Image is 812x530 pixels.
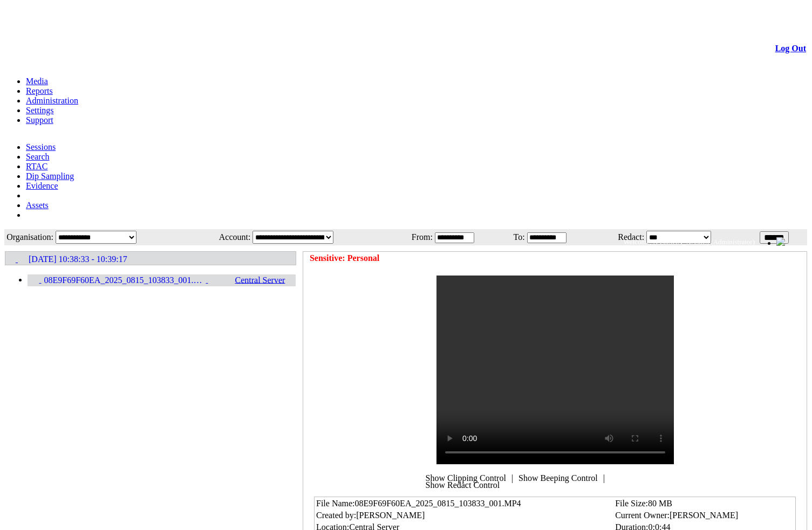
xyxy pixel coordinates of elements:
a: Settings [26,106,54,115]
a: Assets [26,201,49,210]
span: Show Clipping Control [426,473,506,483]
a: Search [26,152,50,161]
span: Show Beeping Control [518,473,598,483]
span: 80 MB [648,499,672,508]
a: [DATE] 10:38:33 - 10:39:17 [6,252,295,264]
a: Log Out [775,44,806,53]
img: video24_pre.svg [28,274,39,286]
span: 08E9F69F60EA_2025_0815_103833_001.MP4 [355,499,521,508]
span: Central Server [208,276,291,285]
a: Sessions [26,142,56,152]
a: Dip Sampling [26,171,74,181]
a: Evidence [26,181,58,190]
td: Sensitive: Personal [309,253,380,264]
a: Support [26,115,53,125]
span: | [603,473,605,483]
a: RTAC [26,162,47,171]
a: 08E9F69F60EA_2025_0815_103833_001.MP4 Central Server [28,275,291,284]
td: Created by: [316,510,613,521]
td: Current Owner: [615,510,794,521]
span: [PERSON_NAME] [356,511,425,520]
span: Welcome, [PERSON_NAME] (Administrator) [624,238,755,246]
span: [DATE] 10:38:33 - 10:39:17 [29,254,127,264]
a: Administration [26,96,78,105]
a: Media [26,77,48,86]
td: Organisation: [5,230,54,244]
td: Redact: [596,230,645,244]
td: File Size: [615,498,794,509]
span: 08E9F69F60EA_2025_0815_103833_001.MP4 [42,276,206,285]
span: Show Redact Control [426,480,500,490]
span: | [511,473,513,483]
td: To: [504,230,525,244]
td: From: [395,230,433,244]
td: Account: [195,230,251,244]
td: File Name: [316,498,613,509]
img: bell24.png [776,237,785,246]
span: [PERSON_NAME] [670,511,738,520]
a: Reports [26,86,53,95]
